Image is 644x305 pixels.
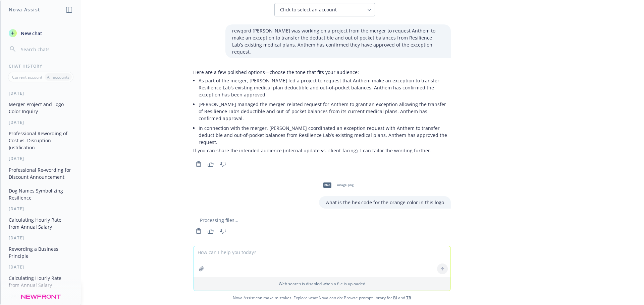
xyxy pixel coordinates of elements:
[337,183,354,187] span: image.png
[232,27,444,55] p: rewqord [PERSON_NAME] was working on a project from the merger to request Anthem to make an excep...
[406,295,411,301] a: TR
[1,63,81,69] div: Chat History
[193,147,451,154] p: If you can share the intended audience (internal update vs. client-facing), I can tailor the word...
[193,69,451,76] p: Here are a few polished options—choose the tone that fits your audience:
[193,217,451,224] div: Processing files...
[1,235,81,241] div: [DATE]
[6,164,75,182] button: Professional Re-wording for Discount Announcement
[6,128,75,153] button: Professional Rewording of Cost vs. Disruption Justification
[217,226,228,236] button: Thumbs down
[326,199,444,206] p: what is the hex code for the orange color in this logo
[199,77,451,98] p: As part of the merger, [PERSON_NAME] led a project to request that Anthem make an exception to tr...
[9,6,40,13] h1: Nova Assist
[323,182,331,187] span: png
[1,264,81,270] div: [DATE]
[6,243,75,261] button: Rewording a Business Principle
[199,101,451,122] p: [PERSON_NAME] managed the merger-related request for Anthem to grant an exception allowing the tr...
[3,291,641,305] span: Nova Assist can make mistakes. Explore what Nova can do: Browse prompt library for and
[1,90,81,96] div: [DATE]
[217,159,228,169] button: Thumbs down
[6,273,75,291] button: Calculating Hourly Rate from Annual Salary
[1,293,81,299] div: [DATE]
[199,125,451,146] p: In connection with the merger, [PERSON_NAME] coordinated an exception request with Anthem to tran...
[6,214,75,232] button: Calculating Hourly Rate from Annual Salary
[198,281,446,287] p: Web search is disabled when a file is uploaded
[280,6,337,13] span: Click to select an account
[1,156,81,161] div: [DATE]
[6,27,75,39] button: New chat
[47,74,69,80] p: All accounts
[319,177,355,194] div: pngimage.png
[1,206,81,212] div: [DATE]
[196,161,202,167] svg: Copy to clipboard
[12,74,42,80] p: Current account
[19,30,42,37] span: New chat
[19,45,73,54] input: Search chats
[274,3,375,16] button: Click to select an account
[393,295,397,301] a: BI
[6,185,75,203] button: Dog Names Symbolizing Resilience
[1,120,81,125] div: [DATE]
[6,99,75,117] button: Merger Project and Logo Color Inquiry
[196,228,202,234] svg: Copy to clipboard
